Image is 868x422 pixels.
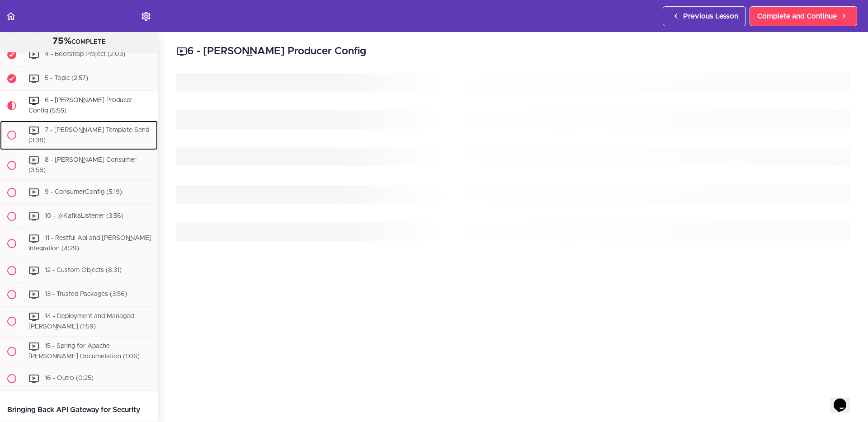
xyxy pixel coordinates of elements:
span: 4 - Bootstrap Project (2:03) [45,51,125,57]
span: 14 - Deployment and Managed [PERSON_NAME] (1:59) [28,313,134,330]
div: COMPLETE [11,36,146,47]
span: 13 - Trusted Packages (3:56) [45,291,127,297]
svg: Loading [176,73,850,241]
span: 15 - Spring for Apache [PERSON_NAME] Documetation (1:06) [28,343,140,360]
span: Previous Lesson [683,11,738,22]
svg: Settings Menu [141,11,151,22]
span: 6 - [PERSON_NAME] Producer Config (5:55) [28,97,132,114]
h2: 6 - [PERSON_NAME] Producer Config [176,44,850,59]
a: Previous Lesson [663,6,746,26]
span: 75% [52,37,71,46]
span: 7 - [PERSON_NAME] Template Send (3:38) [28,127,149,144]
span: 11 - Restful Api and [PERSON_NAME] Integration (4:29) [28,235,151,252]
span: 5 - Topic (2:57) [45,75,88,81]
span: 8 - [PERSON_NAME] Consumer (3:58) [28,157,137,174]
span: 9 - ConsumerConfig (5:19) [45,189,122,195]
iframe: chat widget [830,386,859,413]
a: Complete and Continue [750,6,857,26]
span: 12 - Custom Objects (8:31) [45,267,122,273]
span: 16 - Outro (0:25) [45,375,94,381]
span: Complete and Continue [757,11,837,22]
span: 10 - @KafkaListener (3:56) [45,213,123,219]
svg: Back to course curriculum [5,11,16,22]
